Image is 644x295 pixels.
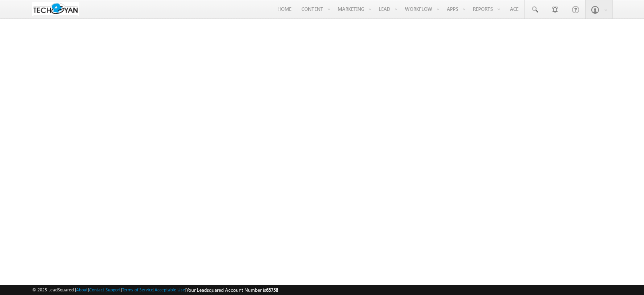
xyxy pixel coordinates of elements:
span: © 2025 LeadSquared | | | | | [32,286,278,294]
span: 65758 [266,287,278,293]
span: Your Leadsquared Account Number is [186,287,278,293]
a: About [76,287,88,292]
a: Contact Support [89,287,121,292]
a: Terms of Service [122,287,153,292]
img: Custom Logo [32,2,79,16]
a: Acceptable Use [155,287,185,292]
